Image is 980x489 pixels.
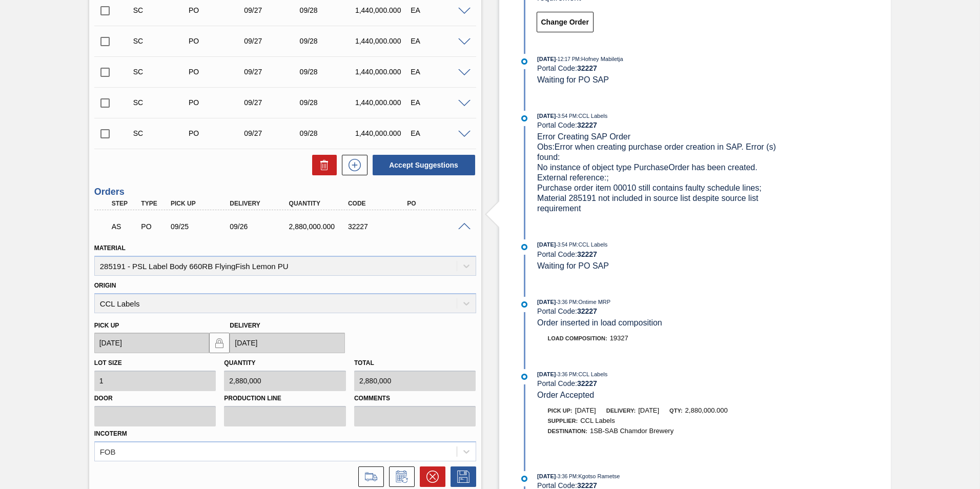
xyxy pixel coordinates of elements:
[537,250,781,258] div: Portal Code:
[353,68,415,76] div: 1,440,000.000
[577,250,597,258] strong: 32227
[537,64,781,72] div: Portal Code:
[548,418,578,424] span: Supplier:
[94,282,116,289] label: Origin
[109,200,140,207] div: Step
[168,222,234,231] div: 09/25/2025
[577,113,607,119] span: : CCL Labels
[227,200,293,207] div: Delivery
[297,68,359,76] div: 09/28/2025
[408,68,470,76] div: EA
[408,98,470,107] div: EA
[94,187,476,197] h3: Orders
[577,299,610,305] span: : Ontime MRP
[548,335,607,341] span: Load Composition :
[537,75,609,84] span: Waiting for PO SAP
[537,318,662,327] span: Order inserted in load composition
[548,428,587,434] span: Destination:
[353,129,415,137] div: 1,440,000.000
[353,466,384,487] div: Go to Load Composition
[186,129,248,137] div: Purchase order
[537,371,556,377] span: [DATE]
[537,379,781,388] div: Portal Code:
[186,68,248,76] div: Purchase order
[610,334,628,342] span: 19327
[131,37,193,45] div: Suggestion Created
[94,333,210,353] input: mm/dd/yyyy
[209,333,230,353] button: locked
[241,129,303,137] div: 09/27/2025
[537,113,556,119] span: [DATE]
[168,200,234,207] div: Pick up
[404,200,471,207] div: PO
[230,333,345,353] input: mm/dd/yyyy
[577,371,607,377] span: : CCL Labels
[186,6,248,14] div: Purchase order
[521,58,527,65] img: atual
[354,391,476,406] label: Comments
[131,98,193,107] div: Suggestion Created
[241,6,303,14] div: 09/27/2025
[556,474,577,479] span: - 3:36 PM
[537,12,594,32] button: Change Order
[241,37,303,45] div: 09/27/2025
[548,407,573,414] span: Pick up:
[131,6,193,14] div: Suggestion Created
[131,129,193,137] div: Suggestion Created
[445,466,476,487] div: Save Order
[537,391,594,399] span: Order Accepted
[287,222,353,231] div: 2,880,000.000
[556,299,577,305] span: - 3:36 PM
[606,407,636,414] span: Delivery:
[138,222,169,231] div: Purchase order
[537,121,781,129] div: Portal Code:
[241,68,303,76] div: 09/27/2025
[373,155,475,175] button: Accept Suggestions
[685,406,728,414] span: 2,880,000.000
[556,56,580,62] span: - 12:17 PM
[537,299,556,305] span: [DATE]
[577,241,607,248] span: : CCL Labels
[297,129,359,137] div: 09/28/2025
[638,406,659,414] span: [DATE]
[224,391,346,406] label: Production Line
[94,244,126,252] label: Material
[415,466,445,487] div: Cancel Order
[537,56,556,62] span: [DATE]
[227,222,293,231] div: 09/26/2025
[100,447,116,456] div: FOB
[556,242,577,248] span: - 3:54 PM
[521,115,527,121] img: atual
[408,37,470,45] div: EA
[537,132,630,141] span: Error Creating SAP Order
[297,98,359,107] div: 09/28/2025
[384,466,415,487] div: Inform order change
[131,68,193,76] div: Suggestion Created
[186,37,248,45] div: Purchase order
[577,379,597,388] strong: 32227
[345,222,412,231] div: 32227
[94,322,119,329] label: Pick up
[580,417,615,424] span: CCL Labels
[367,154,476,176] div: Accept Suggestions
[186,98,248,107] div: Purchase order
[590,427,673,435] span: 1SB-SAB Chamdor Brewery
[112,222,137,231] p: AS
[109,215,140,238] div: Waiting for PO SAP
[94,359,122,366] label: Lot size
[138,200,169,207] div: Type
[537,241,556,248] span: [DATE]
[556,372,577,377] span: - 3:36 PM
[241,98,303,107] div: 09/27/2025
[669,407,682,414] span: Qty:
[297,37,359,45] div: 09/28/2025
[287,200,353,207] div: Quantity
[575,406,596,414] span: [DATE]
[521,244,527,250] img: atual
[353,37,415,45] div: 1,440,000.000
[577,64,597,72] strong: 32227
[556,113,577,119] span: - 3:54 PM
[577,121,597,129] strong: 32227
[94,391,216,406] label: Door
[354,359,374,366] label: Total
